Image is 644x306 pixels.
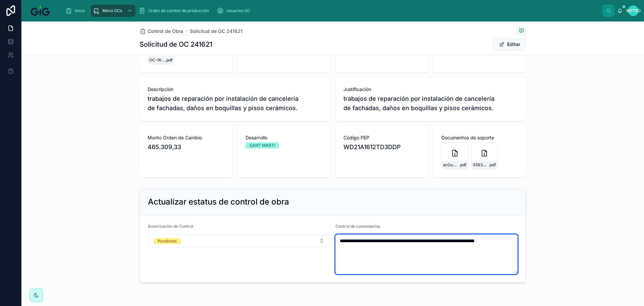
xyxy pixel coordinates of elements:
a: Control de Obra [140,28,183,35]
font: Justificación [343,86,371,92]
font: .pdf [165,57,173,62]
font: Orden de cambio de producción [148,8,209,13]
a: Orden de cambio de producción [137,5,214,17]
a: Usuarios OC [215,5,255,17]
button: Botón Seleccionar [148,234,330,247]
font: Actualizar estatus de control de obra [148,197,289,207]
font: Código PEP [343,135,369,140]
font: Descripción [148,86,173,92]
a: Solicitud de OC 241621 [190,28,243,35]
font: Documentos de soporte [441,135,494,140]
div: contenido desplazable [60,3,602,18]
font: Solicitud de OC 241621 [140,40,212,48]
font: SANT MARTI [250,143,275,148]
font: .pdf [488,162,496,167]
font: Monto Orden de Cambio [148,135,202,140]
font: Editar [507,41,520,47]
font: .pdf [459,162,467,167]
font: Control de comentarios [335,224,380,229]
font: trabajos de reparación por instalación de cancelería de fachadas, daños en boquillas y pisos cerá... [343,95,496,112]
font: Inicio [75,8,85,13]
font: Usuarios OC [226,8,250,13]
font: OC-WD21A1612TD3DDP [149,57,197,62]
font: Desarrollo [246,135,267,140]
font: METRO [626,8,641,13]
img: Logotipo de la aplicación [27,5,55,16]
a: Inicio [63,5,90,17]
font: Control de Obra [148,28,183,34]
font: Solicitud de OC 241621 [190,28,243,34]
font: Menú OCs [102,8,122,13]
button: Editar [493,38,526,50]
a: Menú OCs [91,5,136,17]
font: trabajos de reparación por instalación de cancelería de fachadas, daños en boquillas y pisos cerá... [148,95,300,112]
font: 465.309,33 [148,143,181,150]
font: Pendiente [158,238,177,244]
font: 3583a168-e49c-45c9-bba2-88fb16f999b4-Notas-de-bit%C3%A1cora-.cleaned [473,162,631,167]
font: Autorización de Control [148,224,193,229]
font: WD21A1612TD3DDP [343,143,401,150]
